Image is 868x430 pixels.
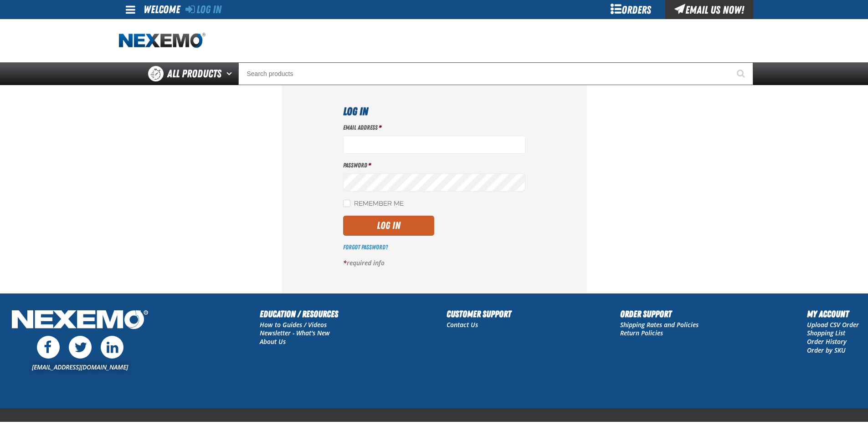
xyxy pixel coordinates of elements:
[807,337,847,346] a: Order History
[620,329,663,337] a: Return Policies
[185,3,221,16] a: Log In
[807,329,845,337] a: Shopping List
[343,103,525,120] h1: Log In
[9,307,151,334] img: Nexemo Logo
[343,200,350,207] input: Remember Me
[620,320,699,329] a: Shipping Rates and Policies
[119,33,205,49] a: Home
[260,337,286,346] a: About Us
[807,307,859,321] h2: My Account
[260,307,338,321] h2: Education / Resources
[260,320,327,329] a: How to Guides / Videos
[807,320,859,329] a: Upload CSV Order
[343,200,404,208] label: Remember Me
[447,307,511,321] h2: Customer Support
[343,216,434,236] button: Log In
[343,243,388,251] a: Forgot Password?
[447,320,478,329] a: Contact Us
[223,62,238,85] button: Open All Products pages
[260,329,330,337] a: Newsletter - What's New
[32,363,128,371] a: [EMAIL_ADDRESS][DOMAIN_NAME]
[238,62,753,85] input: Search
[730,62,753,85] button: Start Searching
[620,307,699,321] h2: Order Support
[119,33,205,49] img: Nexemo logo
[343,123,525,132] label: Email Address
[343,161,525,170] label: Password
[343,259,525,268] p: required info
[807,346,846,354] a: Order by SKU
[167,66,221,82] span: All Products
